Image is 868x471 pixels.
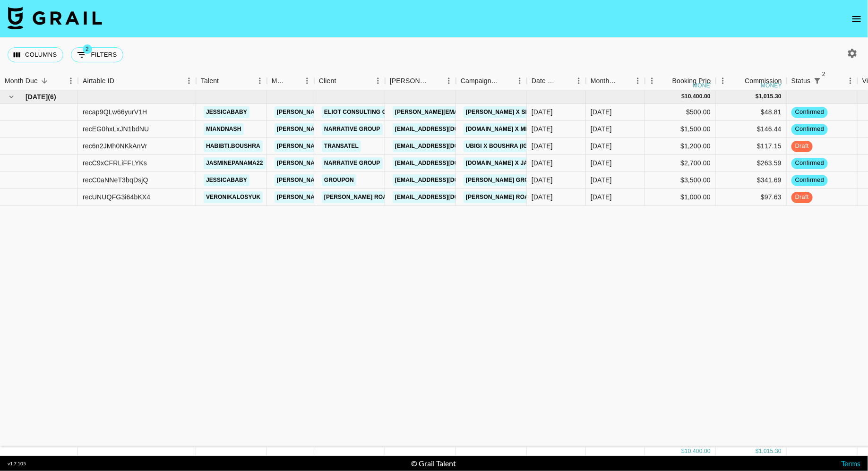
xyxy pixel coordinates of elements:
div: Date Created [532,72,559,90]
button: Menu [371,74,385,88]
a: jasminepanama22 [204,157,266,169]
a: Narrative Group [322,157,383,169]
a: [PERSON_NAME] Road Beauty x [PERSON_NAME] [464,191,616,203]
div: $ [756,93,759,101]
div: $ [756,447,759,455]
button: Sort [499,74,513,87]
div: Airtable ID [78,72,196,90]
a: [PERSON_NAME][EMAIL_ADDRESS][DOMAIN_NAME] [275,123,429,135]
img: Grail Talent [8,7,102,29]
span: confirmed [791,159,828,168]
button: Show filters [71,47,123,62]
button: hide children [5,90,18,103]
div: 10,400.00 [685,93,711,101]
div: recap9QLw66yurV1H [83,107,147,117]
div: 1,015.30 [759,447,782,455]
a: [PERSON_NAME][EMAIL_ADDRESS][DOMAIN_NAME] [275,140,429,152]
button: Menu [645,74,659,88]
div: Talent [201,72,219,90]
div: $1,000.00 [645,189,716,206]
button: Sort [114,74,128,87]
span: confirmed [791,108,828,117]
button: Menu [572,74,586,88]
div: $1,200.00 [645,138,716,155]
a: habibti.boushra [204,140,263,152]
div: $ [681,447,685,455]
div: $117.15 [716,138,787,155]
div: 10,400.00 [685,447,711,455]
span: confirmed [791,125,828,134]
div: v 1.7.105 [8,461,26,467]
a: [PERSON_NAME][EMAIL_ADDRESS][DOMAIN_NAME] [275,157,429,169]
button: Select columns [8,47,63,62]
div: rec6n2JMh0NKkAnVr [83,141,147,151]
div: money [693,83,714,88]
div: Oct '25 [591,175,612,185]
button: Sort [429,74,442,87]
span: ( 6 ) [48,92,56,102]
button: Sort [219,74,232,87]
div: $263.59 [716,155,787,172]
div: $500.00 [645,104,716,121]
a: [PERSON_NAME] Road Beauty [322,191,419,203]
button: Menu [64,74,78,88]
a: [DOMAIN_NAME] x Jasmine [464,157,549,169]
div: $341.69 [716,172,787,189]
button: Sort [38,74,51,87]
a: Terms [841,459,860,468]
a: GroupOn [322,174,356,186]
div: Campaign (Type) [461,72,499,90]
div: 1,015.30 [759,93,782,101]
div: 23/07/2025 [532,141,553,151]
div: recC9xCFRLiFFLYKs [83,158,147,168]
button: Menu [300,74,314,88]
a: [PERSON_NAME][EMAIL_ADDRESS][DOMAIN_NAME] [393,106,547,118]
a: Eliot Consulting Group LLC [322,106,419,118]
div: [PERSON_NAME] [390,72,429,90]
div: Status [787,72,858,90]
div: $1,500.00 [645,121,716,138]
a: Transatel [322,140,361,152]
a: [PERSON_NAME][EMAIL_ADDRESS][DOMAIN_NAME] [275,191,429,203]
div: money [761,83,782,88]
div: Campaign (Type) [456,72,527,90]
a: [PERSON_NAME] GroupOn (TT, IG, Story) [464,174,593,186]
div: Month Due [591,72,618,90]
div: Booking Price [672,72,714,90]
div: $48.81 [716,104,787,121]
div: Manager [267,72,314,90]
div: 2 active filters [811,74,824,87]
div: Client [319,72,336,90]
div: $2,700.00 [645,155,716,172]
div: $ [681,93,685,101]
span: 2 [83,44,92,54]
a: jessicababy [204,174,249,186]
div: Oct '25 [591,158,612,168]
a: miandnash [204,123,244,135]
div: 30/09/2025 [532,175,553,185]
a: [EMAIL_ADDRESS][DOMAIN_NAME] [393,140,498,152]
div: 18/08/2025 [532,124,553,134]
span: draft [791,193,813,202]
span: confirmed [791,176,828,185]
button: Sort [618,74,631,87]
div: Booker [385,72,456,90]
span: 2 [819,69,829,79]
div: Airtable ID [83,72,114,90]
div: $146.44 [716,121,787,138]
div: Manager [272,72,287,90]
button: Sort [336,74,350,87]
div: recUNUQFG3i64bKX4 [83,192,150,202]
div: recC0aNNeT3bqDsjQ [83,175,148,185]
a: veronikalosyuk [204,191,263,203]
button: Show filters [811,74,824,87]
div: $97.63 [716,189,787,206]
button: Sort [731,74,745,87]
span: [DATE] [26,92,48,102]
a: [EMAIL_ADDRESS][DOMAIN_NAME] [393,157,498,169]
a: [PERSON_NAME] x Skin&Lab (TT - 2/2) [464,106,580,118]
a: Ubigi x Boushra (IG + TT, 3 Stories) [464,140,579,152]
div: Status [791,72,811,90]
a: Narrative Group [322,123,383,135]
button: open drawer [847,9,866,28]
